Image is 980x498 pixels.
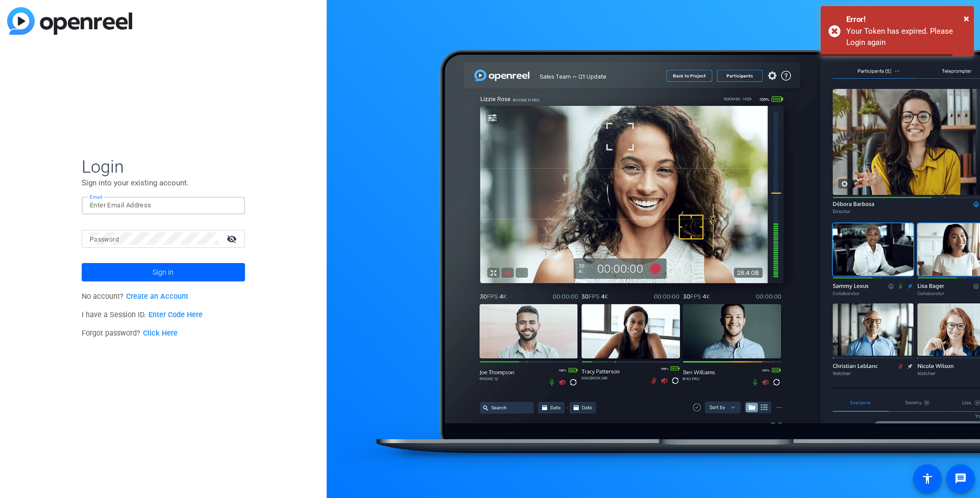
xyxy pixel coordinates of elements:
[153,259,174,285] span: Sign in
[90,199,237,211] input: Enter Email Address
[82,329,178,338] span: Forgot password?
[964,11,969,26] button: Close
[82,292,188,301] span: No account?
[220,231,245,246] mat-icon: visibility_off
[90,194,103,200] mat-label: Email
[846,14,966,26] div: Error!
[82,156,245,177] span: Login
[921,472,934,485] mat-icon: accessibility
[149,311,203,319] a: Enter Code Here
[846,26,966,49] div: Your Token has expired. Please Login again
[82,177,245,188] p: Sign into your existing account.
[7,7,132,35] img: blue-gradient.svg
[143,329,178,338] a: Click Here
[126,292,188,301] a: Create an Account
[90,236,119,243] mat-label: Password
[964,12,969,25] span: ×
[954,472,967,485] mat-icon: message
[82,263,245,281] button: Sign in
[82,311,203,319] span: I have a Session ID.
